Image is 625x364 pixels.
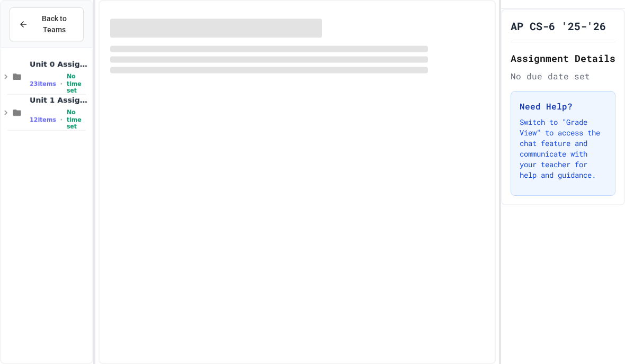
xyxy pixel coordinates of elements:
[511,70,615,83] div: No due date set
[60,115,63,124] span: •
[30,59,90,69] span: Unit 0 Assignments
[67,109,90,130] span: No time set
[30,116,56,123] span: 12 items
[520,117,606,180] p: Switch to "Grade View" to access the chat feature and communicate with your teacher for help and ...
[10,7,84,41] button: Back to Teams
[520,100,606,113] h3: Need Help?
[30,95,90,105] span: Unit 1 Assignments
[60,79,63,88] span: •
[30,80,56,87] span: 23 items
[34,13,75,35] span: Back to Teams
[511,51,615,66] h2: Assignment Details
[67,73,90,94] span: No time set
[511,19,606,33] h1: AP CS-6 '25-'26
